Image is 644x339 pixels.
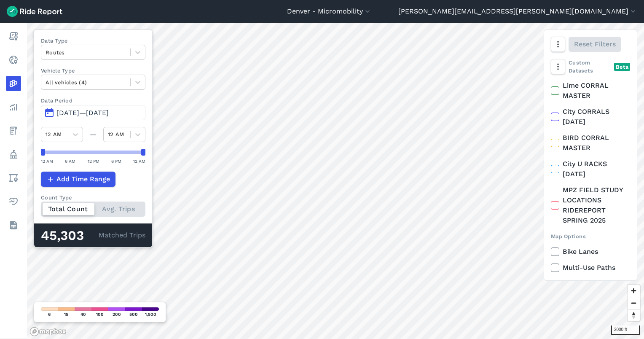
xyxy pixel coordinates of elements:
span: Reset Filters [574,39,616,49]
button: Reset Filters [569,37,621,52]
div: 12 AM [133,157,145,165]
label: BIRD CORRAL MASTER [551,133,630,153]
a: Policy [6,147,21,162]
div: 12 PM [88,157,99,165]
div: Map Options [551,232,630,240]
label: Bike Lanes [551,247,630,257]
button: Zoom out [628,297,640,309]
a: Mapbox logo [30,327,67,336]
button: Reset bearing to north [628,309,640,321]
button: [PERSON_NAME][EMAIL_ADDRESS][PERSON_NAME][DOMAIN_NAME] [398,6,637,16]
a: Areas [6,170,21,186]
button: Add Time Range [41,172,115,187]
div: 12 AM [41,157,53,165]
div: — [83,129,103,140]
a: Health [6,194,21,209]
div: 6 AM [65,157,75,165]
span: Add Time Range [56,174,110,184]
label: Multi-Use Paths [551,263,630,273]
label: Vehicle Type [41,67,145,75]
div: Matched Trips [34,223,152,247]
button: Zoom in [628,285,640,297]
label: Data Type [41,37,145,45]
a: Fees [6,123,21,138]
label: MPZ FIELD STUDY LOCATIONS RIDEREPORT SPRING 2025 [551,185,630,226]
span: [DATE]—[DATE] [56,109,109,117]
div: Beta [614,63,630,71]
div: 45,303 [41,230,99,241]
a: Report [6,29,21,44]
a: Datasets [6,218,21,233]
img: Ride Report [7,6,62,17]
div: 2000 ft [611,326,640,335]
div: 6 PM [111,157,121,165]
button: [DATE]—[DATE] [41,105,145,120]
button: Denver - Micromobility [287,6,372,16]
label: Lime CORRAL MASTER [551,81,630,101]
div: Export [551,280,630,288]
a: Realtime [6,52,21,67]
label: Data Period [41,97,145,105]
label: City U RACKS [DATE] [551,159,630,179]
canvas: Map [27,23,644,339]
a: Heatmaps [6,76,21,91]
div: Count Type [41,194,145,202]
label: City CORRALS [DATE] [551,107,630,127]
a: Analyze [6,100,21,115]
div: Custom Datasets [551,59,630,75]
